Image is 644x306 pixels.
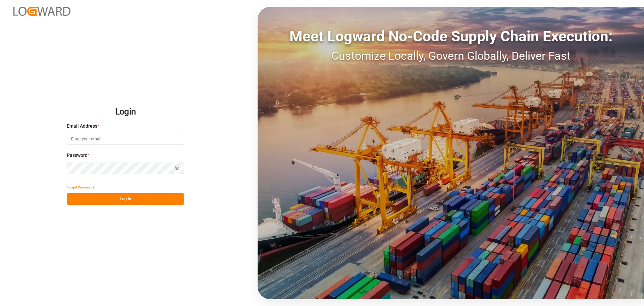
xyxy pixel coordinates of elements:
[258,25,644,47] div: Meet Logward No-Code Supply Chain Execution:
[258,47,644,64] div: Customize Locally, Govern Globally, Deliver Fast
[13,7,70,16] img: Logward_new_orange.png
[67,181,94,193] button: Forgot Password?
[67,101,184,123] h2: Login
[67,152,88,159] span: Password
[67,193,184,205] button: Log In
[67,133,184,145] input: Enter your email
[67,123,97,130] span: Email Address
